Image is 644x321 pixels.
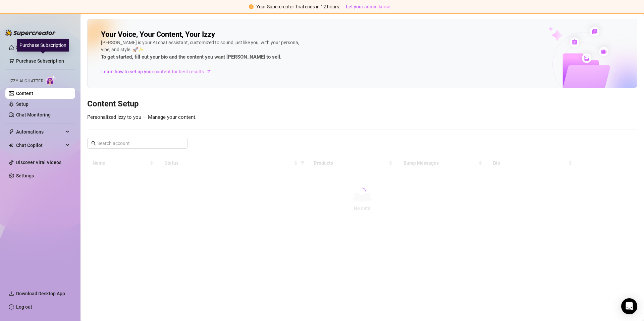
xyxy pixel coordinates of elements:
a: Setup [16,45,29,50]
a: Chat Monitoring [16,112,51,117]
span: Personalized Izzy to you — Manage your content. [87,114,197,120]
a: Learn how to set up your content for best results [101,66,217,77]
span: Your Supercreator Trial ends in 12 hours. [256,4,340,9]
h3: Content Setup [87,99,637,109]
a: Purchase Subscription [16,56,70,66]
strong: To get started, fill out your bio and the content you want [PERSON_NAME] to sell. [101,54,281,60]
a: Content [16,91,33,96]
input: Search account [97,140,178,147]
span: Chat Copilot [16,140,64,151]
img: AI Chatter [46,75,56,85]
a: Log out [16,304,32,310]
img: ai-chatter-content-library-cLFOSyPT.png [533,19,637,88]
a: Setup [16,101,29,107]
span: search [91,141,96,146]
span: Automations [16,127,64,137]
span: loading [358,186,367,195]
span: arrow-right [206,68,212,75]
span: Izzy AI Chatter [9,78,43,84]
span: Download Desktop App [16,291,65,296]
span: Learn how to set up your content for best results [101,68,204,75]
div: Open Intercom Messenger [621,298,637,314]
a: Discover Viral Videos [16,160,61,165]
span: download [9,291,14,296]
button: Let your admin know [343,3,392,11]
span: Let your admin know [346,4,390,9]
h2: Your Voice, Your Content, Your Izzy [101,30,215,39]
span: thunderbolt [9,129,14,135]
img: Chat Copilot [9,143,13,148]
div: [PERSON_NAME] is your AI chat assistant, customized to sound just like you, with your persona, vi... [101,39,302,61]
a: Settings [16,173,34,178]
img: logo-BBDzfeDw.svg [5,29,56,36]
span: exclamation-circle [249,4,254,9]
div: Purchase Subscription [17,39,69,52]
